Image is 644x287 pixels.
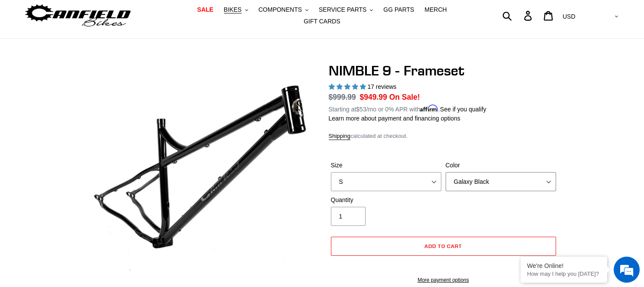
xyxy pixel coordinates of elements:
span: $949.99 [360,93,387,101]
input: Search [507,6,529,25]
span: GIFT CARDS [304,18,340,25]
div: Minimize live chat window [142,4,163,25]
a: GIFT CARDS [299,16,345,27]
p: How may I help you today? [527,271,601,277]
button: COMPONENTS [254,4,313,16]
a: Learn more about payment and financing options [329,115,460,122]
button: BIKES [220,4,252,16]
p: Starting at /mo or 0% APR with . [329,103,486,114]
label: Quantity [331,196,441,205]
span: $53 [356,106,366,113]
label: Color [446,161,556,170]
span: GG PARTS [383,6,414,13]
span: SALE [197,6,213,13]
div: calculated at checkout. [329,132,558,140]
span: Affirm [420,104,438,112]
a: MERCH [420,4,451,16]
img: Canfield Bikes [24,2,132,29]
textarea: Type your message and hit 'Enter' [4,193,165,224]
a: GG PARTS [379,4,418,16]
span: 17 reviews [367,83,396,90]
span: Add to cart [424,243,462,249]
span: MERCH [424,6,447,13]
span: BIKES [224,6,242,13]
h1: NIMBLE 9 - Frameset [329,62,558,79]
a: SALE [193,4,217,16]
span: COMPONENTS [259,6,302,13]
a: More payment options [331,276,556,284]
span: 4.88 stars [329,83,368,90]
a: See if you qualify - Learn more about Affirm Financing (opens in modal) [440,106,486,113]
div: Chat with us now [58,49,159,60]
button: SERVICE PARTS [314,4,377,16]
a: Shipping [329,133,351,140]
span: We're online! [50,88,120,175]
div: Navigation go back [10,48,23,61]
span: SERVICE PARTS [319,6,366,13]
button: Add to cart [331,237,556,256]
label: Size [331,161,441,170]
div: We're Online! [527,262,601,269]
s: $999.99 [329,93,356,101]
span: On Sale! [389,91,420,103]
img: d_696896380_company_1647369064580_696896380 [28,43,49,65]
